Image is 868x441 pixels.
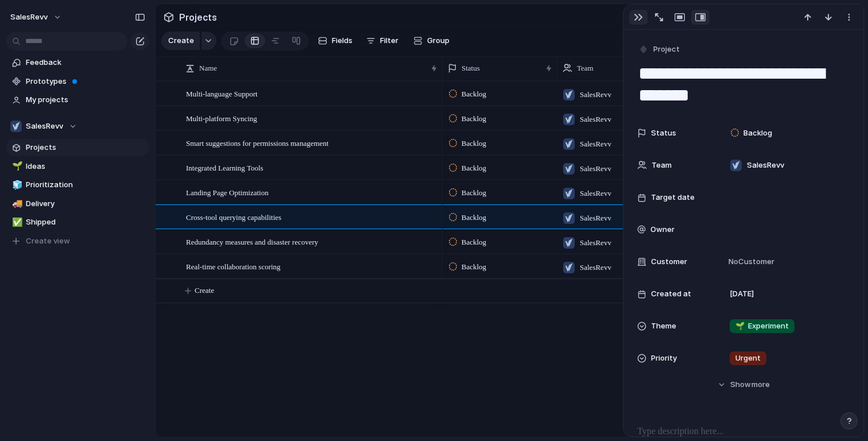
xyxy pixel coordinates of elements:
[462,113,486,125] span: Backlog
[26,94,145,106] span: My projects
[6,195,149,212] a: 🚚Delivery
[6,176,149,194] a: 🧊Prioritization
[730,379,751,390] span: Show
[186,210,281,223] span: Cross-tool querying capabilities
[186,260,281,273] span: Real-time collaboration scoring
[651,192,695,203] span: Target date
[427,35,449,47] span: Group
[26,76,145,87] span: Prototypes
[462,63,480,74] span: Status
[650,224,675,235] span: Owner
[186,185,269,199] span: Landing Page Optimization
[186,161,263,174] span: Integrated Learning Tools
[26,121,63,132] span: SalesRevv
[462,163,486,174] span: Backlog
[177,7,219,28] span: Projects
[580,262,611,273] span: SalesRevv
[26,57,145,68] span: Feedback
[735,321,745,330] span: 🌱
[462,88,486,100] span: Backlog
[651,320,676,332] span: Theme
[651,256,687,268] span: Customer
[26,161,145,172] span: Ideas
[26,216,145,228] span: Shipped
[362,32,403,50] button: Filter
[10,11,48,23] span: SalesRevv
[6,233,149,250] button: Create view
[186,136,328,149] span: Smart suggestions for permissions management
[747,160,784,171] span: SalesRevv
[462,187,486,199] span: Backlog
[462,261,486,273] span: Backlog
[6,54,149,71] a: Feedback
[652,160,672,171] span: Team
[580,114,611,125] span: SalesRevv
[186,87,258,100] span: Multi-language Support
[580,212,611,224] span: SalesRevv
[161,32,200,50] button: Create
[12,197,20,210] div: 🚚
[168,35,194,47] span: Create
[5,8,68,26] button: SalesRevv
[743,127,772,139] span: Backlog
[735,320,789,332] span: Experiment
[462,212,486,223] span: Backlog
[637,374,850,395] button: Showmore
[6,91,149,109] a: My projects
[380,35,398,47] span: Filter
[735,353,761,364] span: Urgent
[462,237,486,248] span: Backlog
[408,32,455,50] button: Group
[313,32,357,50] button: Fields
[651,353,677,364] span: Priority
[10,216,22,228] button: ✅
[26,198,145,210] span: Delivery
[10,198,22,210] button: 🚚
[725,256,774,268] span: No Customer
[580,89,611,100] span: SalesRevv
[730,288,754,300] span: [DATE]
[580,163,611,175] span: SalesRevv
[332,35,352,47] span: Fields
[26,142,145,153] span: Projects
[6,118,149,135] button: SalesRevv
[186,235,318,248] span: Redundancy measures and disaster recovery
[577,63,594,74] span: Team
[26,179,145,191] span: Prioritization
[462,138,486,149] span: Backlog
[580,237,611,249] span: SalesRevv
[6,73,149,90] a: Prototypes
[751,379,770,390] span: more
[580,138,611,150] span: SalesRevv
[26,235,70,247] span: Create view
[651,288,691,300] span: Created at
[10,161,22,172] button: 🌱
[199,63,217,74] span: Name
[186,111,257,125] span: Multi-platform Syncing
[580,188,611,199] span: SalesRevv
[6,139,149,156] a: Projects
[195,285,214,296] span: Create
[12,179,20,192] div: 🧊
[12,216,20,229] div: ✅
[651,127,676,139] span: Status
[6,158,149,175] a: 🌱Ideas
[12,160,20,173] div: 🌱
[6,214,149,231] a: ✅Shipped
[10,179,22,191] button: 🧊
[636,41,683,58] button: Project
[653,44,680,55] span: Project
